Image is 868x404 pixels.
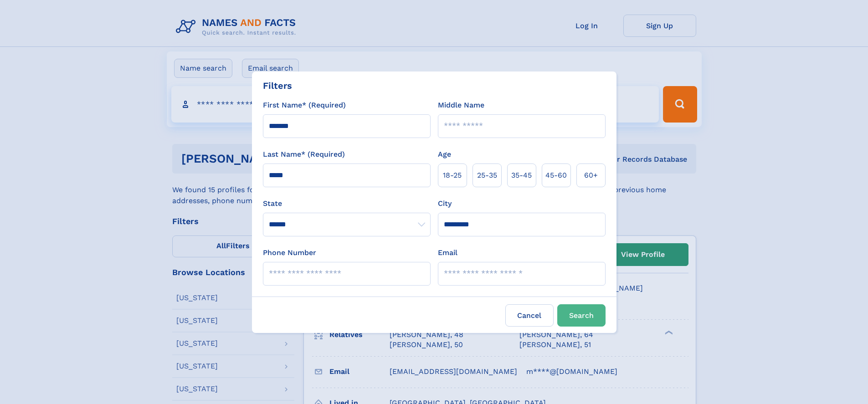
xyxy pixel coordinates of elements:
[263,79,292,92] div: Filters
[545,170,567,181] span: 45‑60
[438,100,484,111] label: Middle Name
[584,170,598,181] span: 60+
[438,247,457,258] label: Email
[263,247,316,258] label: Phone Number
[263,149,345,160] label: Last Name* (Required)
[438,149,451,160] label: Age
[263,198,431,209] label: State
[511,170,532,181] span: 35‑45
[477,170,497,181] span: 25‑35
[263,100,346,111] label: First Name* (Required)
[443,170,462,181] span: 18‑25
[557,304,606,327] button: Search
[505,304,554,327] label: Cancel
[438,198,452,209] label: City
